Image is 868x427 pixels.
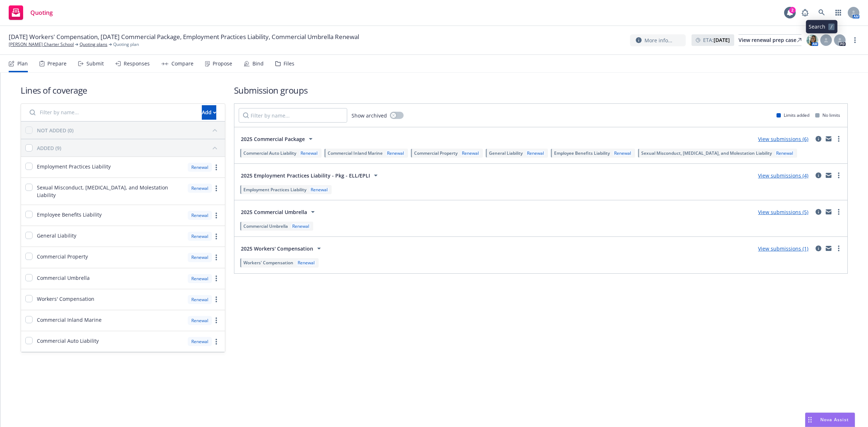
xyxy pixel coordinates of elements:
a: View submissions (5) [758,209,808,215]
a: more [834,171,843,180]
a: [PERSON_NAME] Charter School [9,41,74,48]
div: 2 [789,7,796,13]
div: Renewal [775,150,795,156]
span: Nova Assist [820,417,849,423]
span: 2025 Employment Practices Liability - Pkg - ELL/EPLI [241,172,370,179]
a: more [834,208,843,216]
button: Add [202,105,216,120]
input: Filter by name... [239,108,347,123]
a: more [212,232,221,241]
a: more [212,211,221,220]
div: Renewal [460,150,480,156]
span: Commercial Auto Liability [243,150,296,156]
span: Sexual Misconduct, [MEDICAL_DATA], and Molestation Liability [641,150,772,156]
div: Files [284,61,294,67]
a: View submissions (6) [758,136,808,142]
a: mail [824,208,833,216]
span: Workers' Compensation [37,295,94,303]
div: Renewal [296,260,316,266]
div: Renewal [526,150,545,156]
a: more [212,295,221,304]
span: Sexual Misconduct, [MEDICAL_DATA], and Molestation Liability [37,184,183,199]
span: Commercial Inland Marine [37,316,102,324]
a: circleInformation [814,244,823,253]
span: Commercial Property [414,150,458,156]
a: more [212,316,221,325]
div: Responses [124,61,150,67]
span: General Liability [37,232,76,239]
a: circleInformation [814,134,823,143]
span: Commercial Auto Liability [37,337,99,345]
a: circleInformation [814,208,823,216]
span: Employment Practices Liability [37,163,111,170]
div: Drag to move [805,413,814,427]
a: more [834,134,843,143]
a: circleInformation [814,171,823,180]
span: Commercial Umbrella [243,223,288,229]
a: Switch app [831,5,846,20]
button: NOT ADDED (0) [37,124,221,136]
h1: Lines of coverage [21,84,225,96]
div: Limits added [776,112,809,118]
div: Renewal [188,337,212,346]
div: Renewal [188,211,212,220]
a: Quoting [6,3,56,23]
div: Compare [171,61,193,67]
input: Filter by name... [25,105,197,120]
div: Renewal [299,150,319,156]
span: Employee Benefits Liability [37,211,102,218]
span: ETA : [703,36,730,44]
strong: [DATE] [714,37,730,43]
a: more [212,163,221,172]
div: Renewal [188,253,212,262]
span: General Liability [489,150,523,156]
div: NOT ADDED (0) [37,127,73,134]
a: View submissions (1) [758,245,808,252]
span: Commercial Property [37,253,88,260]
a: mail [824,171,833,180]
span: More info... [644,37,672,44]
span: Employee Benefits Liability [554,150,610,156]
a: more [212,337,221,346]
div: Renewal [188,316,212,325]
div: Renewal [386,150,405,156]
img: photo [807,34,818,46]
a: View submissions (4) [758,172,808,179]
span: 2025 Commercial Package [241,135,305,143]
button: More info... [630,34,686,46]
span: Quoting [30,10,53,16]
div: Renewal [188,274,212,283]
div: Renewal [309,187,329,193]
div: Plan [17,61,28,67]
button: 2025 Commercial Umbrella [239,205,319,219]
button: 2025 Workers' Compensation [239,241,325,256]
a: more [212,274,221,283]
div: Renewal [291,223,311,229]
div: Prepare [47,61,67,67]
a: Search [814,5,829,20]
a: View renewal prep case [739,34,801,46]
span: Show archived [352,112,387,119]
span: Employment Practices Liability [243,187,306,193]
span: 2025 Workers' Compensation [241,245,313,252]
div: Renewal [188,184,212,193]
div: View renewal prep case [739,35,801,46]
a: more [834,244,843,253]
span: Workers' Compensation [243,260,293,266]
button: ADDED (9) [37,142,221,154]
a: mail [824,134,833,143]
span: [DATE] Workers' Compensation, [DATE] Commercial Package, Employment Practices Liability, Commerci... [9,33,359,41]
a: mail [824,244,833,253]
div: Renewal [188,295,212,304]
span: Quoting plan [113,41,139,48]
div: Renewal [613,150,633,156]
div: No limits [815,112,840,118]
a: more [212,253,221,262]
span: Commercial Umbrella [37,274,90,282]
a: more [851,36,859,44]
div: Bind [252,61,264,67]
h1: Submission groups [234,84,848,96]
div: ADDED (9) [37,144,61,152]
div: Renewal [188,232,212,241]
a: Report a Bug [798,5,812,20]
